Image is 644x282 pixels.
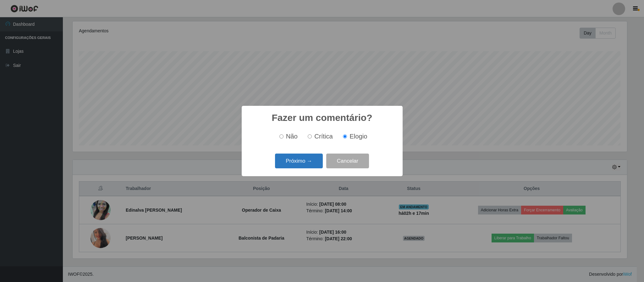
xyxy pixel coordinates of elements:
input: Não [279,134,283,138]
button: Próximo → [275,154,323,168]
input: Elogio [343,134,347,138]
button: Cancelar [326,154,369,168]
span: Não [286,133,298,140]
span: Crítica [314,133,333,140]
input: Crítica [308,134,312,138]
h2: Fazer um comentário? [272,112,372,123]
span: Elogio [350,133,367,140]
